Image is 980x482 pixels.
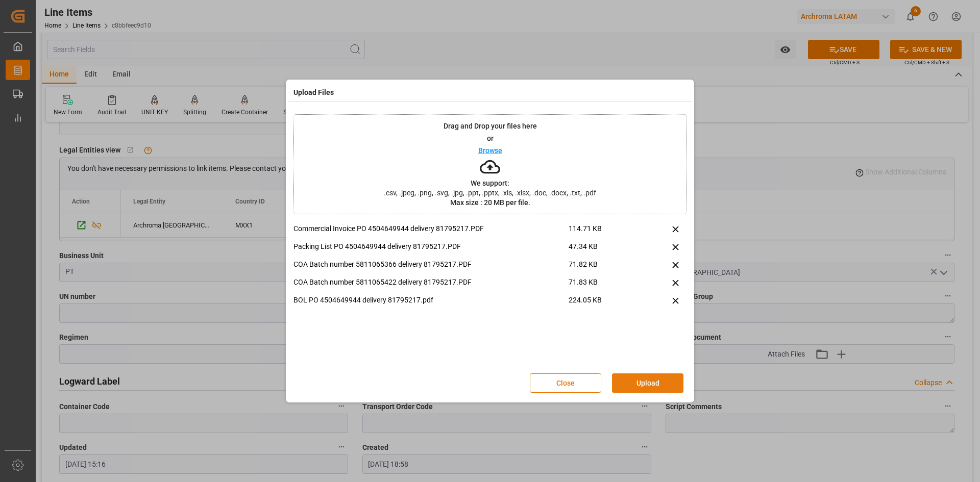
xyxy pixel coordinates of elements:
p: or [487,135,494,142]
p: We support: [471,180,509,187]
button: Close [530,373,601,393]
span: 224.05 KB [569,295,638,313]
p: COA Batch number 5811065422 delivery 81795217.PDF [293,277,569,288]
p: Max size : 20 MB per file. [450,199,530,206]
span: 71.82 KB [569,259,638,277]
span: 114.71 KB [569,223,638,241]
span: 47.34 KB [569,241,638,259]
span: 71.83 KB [569,277,638,295]
h4: Upload Files [293,87,334,98]
p: Commercial Invoice PO 4504649944 delivery 81795217.PDF [293,223,569,234]
div: Drag and Drop your files hereorBrowseWe support:.csv, .jpeg, .png, .svg, .jpg, .ppt, .pptx, .xls,... [293,114,687,214]
p: Packing List PO 4504649944 delivery 81795217.PDF [293,241,569,252]
p: Drag and Drop your files here [444,122,537,130]
p: BOL PO 4504649944 delivery 81795217.pdf [293,295,569,306]
p: Browse [478,147,502,154]
button: Upload [612,373,683,393]
p: COA Batch number 5811065366 delivery 81795217.PDF [293,259,569,270]
span: .csv, .jpeg, .png, .svg, .jpg, .ppt, .pptx, .xls, .xlsx, .doc, .docx, .txt, .pdf [377,189,603,196]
